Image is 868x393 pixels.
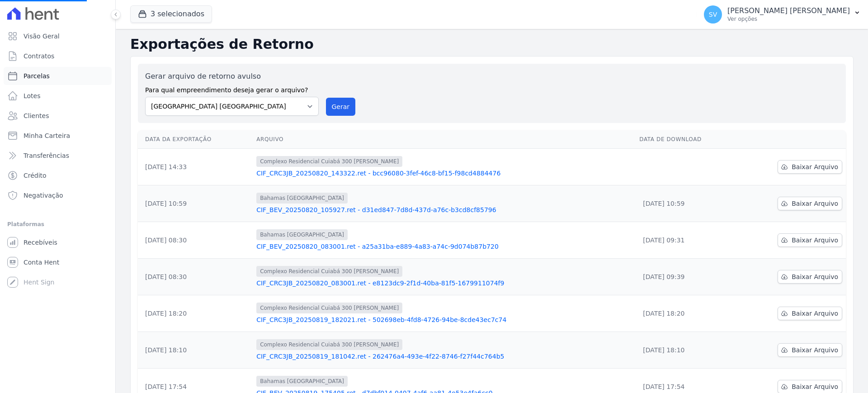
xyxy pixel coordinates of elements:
span: Baixar Arquivo [792,346,838,355]
span: Bahamas [GEOGRAPHIC_DATA] [256,193,348,204]
th: Data da Exportação [138,130,253,149]
p: Ver opções [727,15,850,23]
span: Baixar Arquivo [792,162,838,171]
span: Lotes [24,91,41,100]
a: Baixar Arquivo [778,307,842,320]
span: Crédito [24,171,47,180]
td: [DATE] 08:30 [138,222,253,259]
td: [DATE] 14:33 [138,149,253,185]
span: Baixar Arquivo [792,199,838,208]
span: Parcelas [24,71,50,80]
span: Baixar Arquivo [792,309,838,318]
a: Transferências [4,147,112,165]
a: CIF_CRC3JB_20250819_182021.ret - 502698eb-4fd8-4726-94be-8cde43ec7c74 [256,315,632,324]
label: Gerar arquivo de retorno avulso [145,71,319,82]
span: Transferências [24,151,69,160]
a: CIF_BEV_20250820_105927.ret - d31ed847-7d8d-437d-a76c-b3cd8cf85796 [256,205,632,214]
a: CIF_CRC3JB_20250820_083001.ret - e8123dc9-2f1d-40ba-81f5-1679911074f9 [256,279,632,288]
label: Para qual empreendimento deseja gerar o arquivo? [145,82,319,95]
a: Crédito [4,166,112,185]
span: Minha Carteira [24,131,70,140]
th: Data de Download [636,130,739,149]
a: Negativação [4,186,112,204]
a: Baixar Arquivo [778,197,842,210]
a: Clientes [4,107,112,125]
td: [DATE] 08:30 [138,259,253,295]
h2: Exportações de Retorno [130,36,854,52]
td: [DATE] 09:31 [636,222,739,259]
span: Bahamas [GEOGRAPHIC_DATA] [256,229,348,240]
span: Baixar Arquivo [792,272,838,281]
a: Lotes [4,87,112,105]
button: SV [PERSON_NAME] [PERSON_NAME] Ver opções [697,2,868,27]
span: Conta Hent [24,258,59,267]
button: 3 selecionados [130,5,212,23]
span: Clientes [24,111,49,120]
a: Minha Carteira [4,127,112,145]
a: Baixar Arquivo [778,233,842,247]
div: Plataformas [7,219,108,230]
a: CIF_BEV_20250820_083001.ret - a25a31ba-e889-4a83-a74c-9d074b87b720 [256,242,632,251]
a: Baixar Arquivo [778,160,842,174]
p: [PERSON_NAME] [PERSON_NAME] [727,6,850,15]
a: CIF_CRC3JB_20250820_143322.ret - bcc96080-3fef-46c8-bf15-f98cd4884476 [256,169,632,178]
a: CIF_CRC3JB_20250819_181042.ret - 262476a4-493e-4f22-8746-f27f44c764b5 [256,352,632,361]
td: [DATE] 10:59 [636,185,739,222]
span: Bahamas [GEOGRAPHIC_DATA] [256,376,348,387]
a: Baixar Arquivo [778,270,842,284]
span: Baixar Arquivo [792,382,838,391]
span: Visão Geral [24,32,60,41]
span: Negativação [24,191,63,200]
a: Conta Hent [4,253,112,271]
span: SV [709,11,717,18]
td: [DATE] 18:20 [138,295,253,332]
td: [DATE] 18:10 [138,332,253,369]
span: Complexo Residencial Cuiabá 300 [PERSON_NAME] [256,339,402,350]
a: Contratos [4,47,112,65]
span: Complexo Residencial Cuiabá 300 [PERSON_NAME] [256,303,402,313]
td: [DATE] 18:20 [636,295,739,332]
button: Gerar [326,98,356,116]
span: Complexo Residencial Cuiabá 300 [PERSON_NAME] [256,266,402,277]
span: Contratos [24,52,54,61]
td: [DATE] 18:10 [636,332,739,369]
a: Visão Geral [4,27,112,45]
td: [DATE] 09:39 [636,259,739,295]
a: Parcelas [4,67,112,85]
span: Complexo Residencial Cuiabá 300 [PERSON_NAME] [256,156,402,167]
span: Baixar Arquivo [792,236,838,245]
a: Recebíveis [4,233,112,251]
td: [DATE] 10:59 [138,185,253,222]
span: Recebíveis [24,238,57,247]
a: Baixar Arquivo [778,343,842,357]
th: Arquivo [253,130,636,149]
